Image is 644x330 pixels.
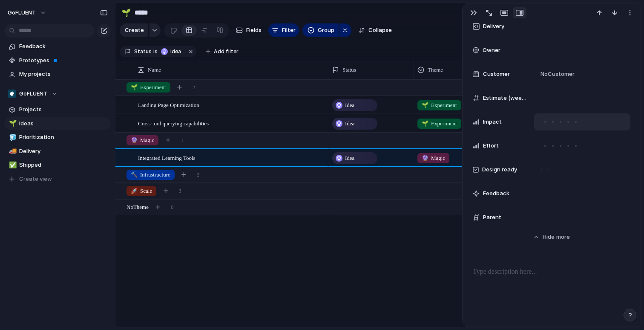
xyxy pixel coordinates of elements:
[4,117,111,130] a: 🌱Ideas
[355,23,395,37] button: Collapse
[214,48,239,55] span: Add filter
[9,133,15,142] div: 🧊
[131,171,138,178] span: 🔨
[171,203,174,211] span: 0
[131,136,154,145] span: Magic
[282,26,296,35] span: Filter
[345,101,354,110] span: Idea
[131,137,138,143] span: 🔮
[302,23,339,37] button: Group
[422,155,428,161] span: 🔮
[4,87,111,100] button: GoFLUENT
[131,188,138,194] span: 🚀
[342,66,356,74] span: Status
[19,70,108,78] span: My projects
[4,173,111,185] button: Create view
[131,84,138,90] span: 🌱
[178,187,181,195] span: 3
[8,119,16,128] button: 🌱
[483,70,510,78] span: Customer
[153,48,158,55] span: is
[148,66,161,74] span: Name
[4,54,111,67] a: Prototypes
[483,142,499,150] span: Effort
[483,94,527,102] span: Estimate (weeks)
[422,154,445,162] span: Magic
[19,56,108,65] span: Prototypes
[422,119,457,128] span: Experiment
[19,42,108,51] span: Feedback
[121,7,131,18] div: 🌱
[193,83,195,92] span: 2
[368,26,392,35] span: Collapse
[483,213,501,222] span: Parent
[158,47,185,56] button: Idea
[201,46,244,58] button: Add filter
[318,26,334,35] span: Group
[4,145,111,158] a: 🚚Delivery
[197,171,200,179] span: 2
[9,119,15,128] div: 🌱
[268,23,299,37] button: Filter
[4,159,111,171] a: ✅Shipped
[345,154,354,162] span: Idea
[483,118,502,126] span: Impact
[181,136,184,145] span: 1
[246,26,262,35] span: Fields
[422,120,428,127] span: 🌱
[19,161,108,169] span: Shipped
[19,90,47,98] span: GoFLUENT
[8,161,16,169] button: ✅
[483,46,500,55] span: Owner
[120,23,148,37] button: Create
[19,133,108,142] span: Prioritization
[131,187,152,195] span: Scale
[233,23,265,37] button: Fields
[482,165,517,174] span: Design ready
[131,171,170,179] span: Infrastructure
[4,103,111,116] a: Projects
[138,100,199,110] span: Landing Page Optimization
[4,6,51,20] button: goFLUENT
[170,48,183,55] span: Idea
[9,160,15,170] div: ✅
[19,147,108,156] span: Delivery
[134,48,152,55] span: Status
[152,47,159,56] button: is
[9,146,15,156] div: 🚚
[8,9,36,17] span: goFLUENT
[428,66,443,74] span: Theme
[138,153,195,162] span: Integrated Learning Tools
[422,101,457,110] span: Experiment
[19,119,108,128] span: Ideas
[126,203,149,211] span: No Theme
[483,22,504,31] span: Delivery
[125,26,144,35] span: Create
[4,40,111,53] a: Feedback
[8,133,16,142] button: 🧊
[473,229,630,245] button: Hidemore
[422,102,428,108] span: 🌱
[4,68,111,81] a: My projects
[119,6,133,20] button: 🌱
[556,233,570,241] span: more
[19,175,52,183] span: Create view
[8,147,16,156] button: 🚚
[345,119,354,128] span: Idea
[19,105,108,114] span: Projects
[483,189,509,198] span: Feedback
[538,70,575,78] span: No Customer
[138,118,209,128] span: Cross-tool querying capabilities
[4,131,111,144] a: 🧊Prioritization
[131,83,166,92] span: Experiment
